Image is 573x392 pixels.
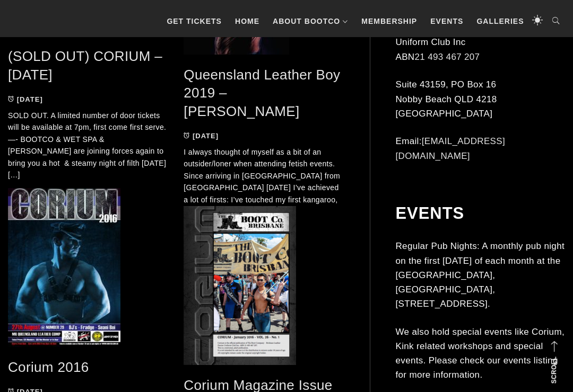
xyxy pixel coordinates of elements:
h2: Events [396,203,565,223]
p: SOLD OUT. A limited number of door tickets will be available at 7pm, first come first serve. —- B... [8,110,168,181]
a: Events [425,5,468,37]
p: Regular Pub Nights: A monthly pub night on the first [DATE] of each month at the [GEOGRAPHIC_DATA... [396,239,565,311]
a: Home [230,5,265,37]
a: 21 493 467 207 [414,52,480,62]
time: [DATE] [17,95,43,103]
a: [DATE] [184,132,219,140]
p: Email: [396,134,565,163]
a: [DATE] [8,95,43,103]
p: Suite 43159, PO Box 16 Nobby Beach QLD 4218 [GEOGRAPHIC_DATA] [396,77,565,121]
a: [EMAIL_ADDRESS][DOMAIN_NAME] [396,136,506,161]
strong: Scroll [550,357,558,384]
a: Galleries [471,5,529,37]
a: Queensland Leather Boy 2019 – [PERSON_NAME] [184,67,340,119]
a: GET TICKETS [161,5,227,37]
a: Corium 2016 [8,359,89,375]
p: I always thought of myself as a bit of an outsider/loner when attending fetish events. Since arri... [184,146,343,217]
p: The Boot Co. Brisbane Leather Denim Uniform Club Inc ABN [396,21,565,64]
p: We also hold special events like Corium, Kink related workshops and special events. Please check ... [396,325,565,382]
a: (SOLD OUT) CORIUM – [DATE] [8,48,162,83]
time: [DATE] [193,132,219,140]
a: Membership [356,5,422,37]
a: About BootCo [267,5,353,37]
